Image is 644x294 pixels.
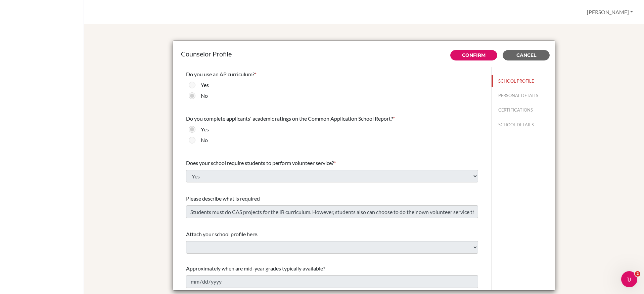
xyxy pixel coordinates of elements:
[492,75,555,87] button: SCHOOL PROFILE
[181,49,547,59] div: Counselor Profile
[201,92,208,100] label: No
[635,271,640,277] span: 2
[201,125,209,133] label: Yes
[186,265,325,271] span: Approximately when are mid-year grades typically available?
[186,160,334,166] span: Does your school require students to perform volunteer service?
[492,90,555,101] button: PERSONAL DETAILS
[186,231,258,237] span: Attach your school profile here.
[492,119,555,131] button: SCHOOL DETAILS
[621,271,637,287] iframe: Intercom live chat
[492,104,555,116] button: CERTIFICATIONS
[584,6,636,18] button: [PERSON_NAME]
[201,81,209,89] label: Yes
[186,115,393,122] span: Do you complete applicants' academic ratings on the Common Application School Report?
[186,195,260,202] span: Please describe what is required
[201,136,208,144] label: No
[186,71,255,77] span: Do you use an AP curriculum?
